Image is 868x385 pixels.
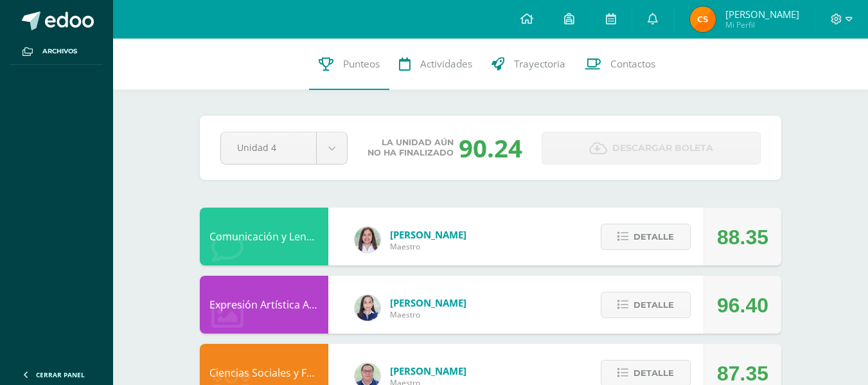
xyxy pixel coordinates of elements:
[200,276,328,334] div: Expresión Artística ARTES PLÁSTICAS
[221,132,347,164] a: Unidad 4
[725,19,799,30] span: Mi Perfil
[612,132,713,164] span: Descargar boleta
[717,208,768,266] div: 88.35
[343,57,380,71] span: Punteos
[420,57,472,71] span: Actividades
[237,132,300,163] span: Unidad 4
[355,295,380,321] img: 360951c6672e02766e5b7d72674f168c.png
[390,241,466,252] span: Maestro
[390,296,466,309] span: [PERSON_NAME]
[200,208,328,265] div: Comunicación y Lenguaje, Inglés
[368,138,454,158] span: La unidad aún no ha finalizado
[459,131,522,165] div: 90.24
[690,6,716,32] img: 236f60812479887bd343fffca26c79af.png
[633,225,674,249] span: Detalle
[355,227,380,253] img: acecb51a315cac2de2e3deefdb732c9f.png
[601,224,691,250] button: Detalle
[309,39,389,90] a: Punteos
[610,57,655,71] span: Contactos
[390,228,466,241] span: [PERSON_NAME]
[633,293,674,317] span: Detalle
[717,276,768,334] div: 96.40
[10,39,103,65] a: Archivos
[389,39,482,90] a: Actividades
[514,57,565,71] span: Trayectoria
[390,364,466,377] span: [PERSON_NAME]
[575,39,665,90] a: Contactos
[633,361,674,385] span: Detalle
[36,370,85,379] span: Cerrar panel
[482,39,575,90] a: Trayectoria
[601,292,691,318] button: Detalle
[725,8,799,21] span: [PERSON_NAME]
[42,46,77,57] span: Archivos
[390,309,466,320] span: Maestro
